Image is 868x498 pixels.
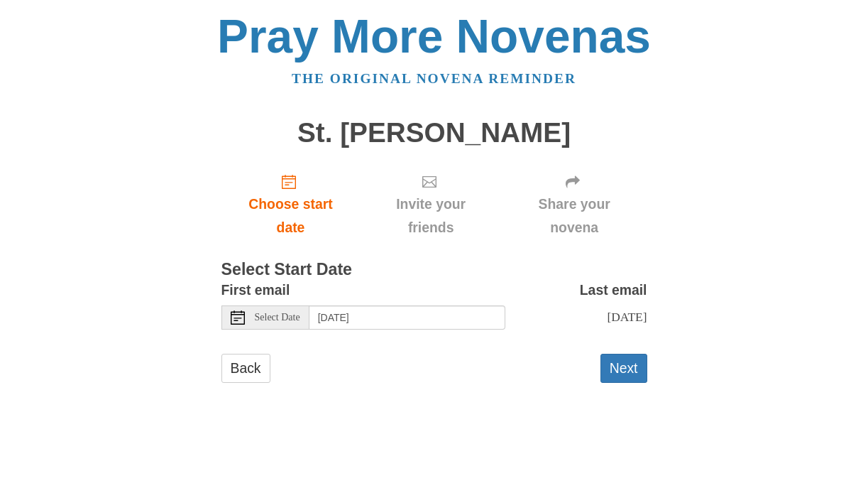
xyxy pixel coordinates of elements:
[360,162,501,247] div: Click "Next" to confirm your start date first.
[236,193,346,239] span: Choose start date
[292,71,576,86] a: The original novena reminder
[607,310,647,324] span: [DATE]
[221,162,361,247] a: Choose start date
[221,261,647,279] h3: Select Start Date
[502,162,647,247] div: Click "Next" to confirm your start date first.
[374,193,487,239] span: Invite your friends
[217,10,651,63] a: Pray More Novenas
[221,354,270,383] a: Back
[221,278,290,302] label: First email
[600,354,647,383] button: Next
[221,118,647,148] h1: St. [PERSON_NAME]
[580,278,647,302] label: Last email
[516,193,633,239] span: Share your novena
[255,313,300,323] span: Select Date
